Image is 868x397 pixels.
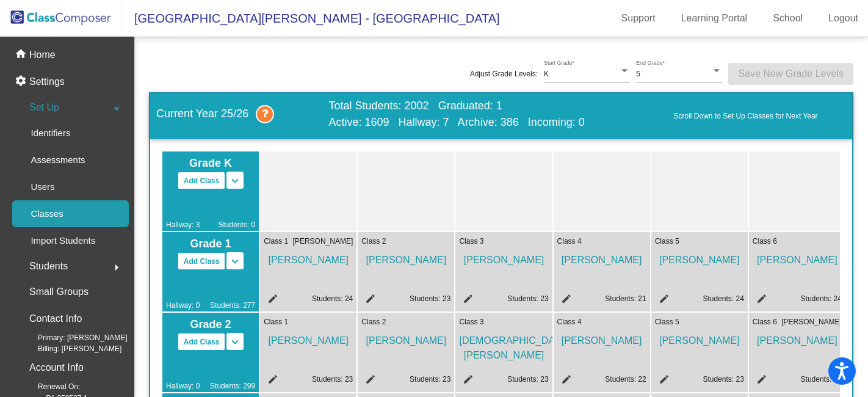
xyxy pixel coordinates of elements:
a: Students: 23 [507,294,548,303]
span: [PERSON_NAME] [264,247,353,268]
span: Hallway: 3 [166,219,200,230]
p: Classes [31,206,63,221]
mat-icon: keyboard_arrow_down [228,335,242,349]
span: Active: 1609 Hallway: 7 Archive: 386 Incoming: 0 [329,116,585,129]
a: Students: 24 [703,294,743,303]
a: Scroll Down to Set Up Classes for Next Year [673,111,845,122]
mat-icon: edit [361,374,376,388]
mat-icon: keyboard_arrow_down [228,254,242,269]
mat-icon: edit [655,374,670,388]
span: [PERSON_NAME] [655,247,744,268]
span: Current Year 25/26 [156,105,328,123]
span: [PERSON_NAME] [655,327,744,348]
span: Total Students: 2002 Graduated: 1 [329,100,585,113]
mat-icon: edit [655,293,670,308]
span: [PERSON_NAME] [361,327,450,348]
span: [PERSON_NAME] [264,327,353,348]
a: Students: 23 [312,375,353,384]
p: Account Info [29,359,84,376]
mat-icon: edit [557,293,572,308]
span: K [544,70,549,78]
span: [PERSON_NAME] [459,247,548,268]
span: Class 2 [361,316,386,327]
span: Students: 299 [210,381,255,392]
span: Students: 277 [210,300,255,311]
span: Hallway: 0 [166,300,200,311]
p: Contact Info [29,310,82,327]
mat-icon: arrow_drop_down [109,101,124,116]
mat-icon: edit [753,374,767,388]
span: Grade 1 [166,236,255,252]
span: Grade K [166,155,255,172]
span: Students: 0 [218,219,255,230]
a: Learning Portal [671,9,758,28]
span: Grade 2 [166,316,255,333]
a: Students: 21 [605,294,646,303]
mat-icon: edit [264,293,278,308]
span: [PERSON_NAME] [293,236,353,247]
mat-icon: edit [459,374,474,388]
span: 5 [636,70,640,78]
a: Support [612,9,665,28]
span: Class 4 [557,316,582,327]
button: Add Class [178,252,226,270]
span: Class 4 [557,236,582,247]
span: Renewal On: [18,381,80,392]
mat-icon: edit [361,293,376,308]
span: [PERSON_NAME] [781,316,842,327]
span: Class 6 [753,316,777,327]
mat-icon: edit [459,293,474,308]
span: [PERSON_NAME] [753,247,842,268]
mat-icon: edit [264,374,278,388]
span: Class 6 [753,236,777,247]
span: [PERSON_NAME] [753,327,842,348]
span: Set Up [29,99,59,116]
span: Hallway: 0 [166,381,200,392]
a: Students: 23 [507,375,548,384]
span: Class 1 [264,316,288,327]
p: Import Students [31,233,95,248]
span: Save New Grade Levels [738,68,844,79]
span: Class 1 [264,236,288,247]
span: Class 3 [459,236,483,247]
p: Assessments [31,153,85,167]
button: Add Class [178,333,226,351]
p: Settings [29,75,65,89]
span: [GEOGRAPHIC_DATA][PERSON_NAME] - [GEOGRAPHIC_DATA] [122,9,500,28]
button: Add Class [178,172,226,189]
span: [PERSON_NAME] [557,247,646,268]
span: Billing: [PERSON_NAME] [18,343,121,354]
span: Class 2 [361,236,386,247]
span: Class 5 [655,316,679,327]
span: [PERSON_NAME] [361,247,450,268]
span: Primary: [PERSON_NAME] [18,332,128,343]
a: Students: 24 [801,294,842,303]
a: Students: 23 [703,375,743,384]
mat-icon: settings [15,75,29,89]
p: Identifiers [31,126,70,140]
a: Students: 24 [312,294,353,303]
mat-icon: edit [557,374,572,388]
mat-icon: edit [753,293,767,308]
span: [DEMOGRAPHIC_DATA][PERSON_NAME] [459,327,548,363]
mat-icon: keyboard_arrow_down [228,173,242,188]
span: Class 5 [655,236,679,247]
a: Students: 22 [605,375,646,384]
a: Students: 23 [410,375,450,384]
a: School [763,9,812,28]
p: Small Groups [29,283,89,300]
mat-icon: arrow_right [109,260,124,275]
p: Home [29,48,56,62]
span: Adjust Grade Levels: [470,68,538,79]
a: Logout [819,9,868,28]
mat-icon: home [15,48,29,62]
a: Students: 23 [801,375,842,384]
a: Students: 23 [410,294,450,303]
span: [PERSON_NAME] [557,327,646,348]
p: Users [31,180,54,194]
button: Save New Grade Levels [728,63,853,85]
span: Class 3 [459,316,483,327]
span: Students [29,258,68,275]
